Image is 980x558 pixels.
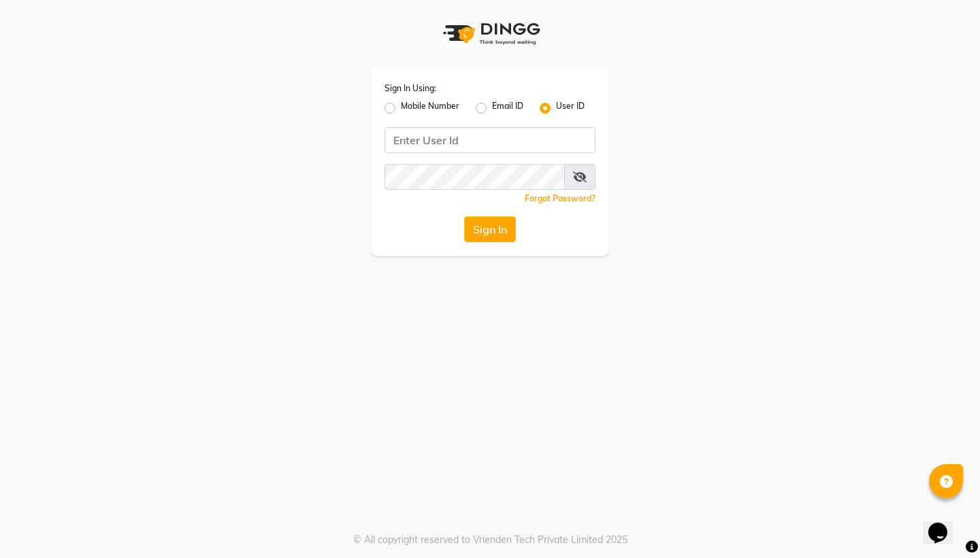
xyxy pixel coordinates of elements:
[401,100,459,116] label: Mobile Number
[492,100,523,116] label: Email ID
[385,127,595,153] input: Username
[556,100,585,116] label: User ID
[436,14,544,54] img: logo1.svg
[464,216,516,242] button: Sign In
[385,164,565,190] input: Username
[923,504,966,544] iframe: chat widget
[525,193,595,203] a: Forgot Password?
[385,82,436,95] label: Sign In Using:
